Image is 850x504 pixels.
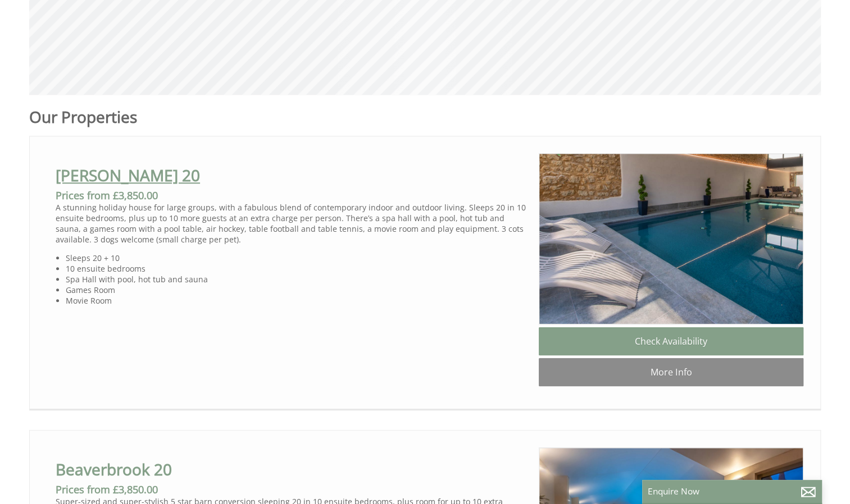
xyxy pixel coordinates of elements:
[648,485,816,497] p: Enquire Now
[66,295,529,306] li: Movie Room
[66,263,529,274] li: 10 ensuite bedrooms
[29,106,544,127] h1: Our Properties
[56,202,530,245] p: A stunning holiday house for large groups, with a fabulous blend of contemporary indoor and outdo...
[66,274,529,285] li: Spa Hall with pool, hot tub and sauna
[56,459,172,480] a: Beaverbrook 20
[539,327,803,355] a: Check Availability
[66,253,529,263] li: Sleeps 20 + 10
[539,358,803,386] a: More Info
[56,483,530,496] h3: Prices from £3,850.00
[539,153,803,324] img: Churchill_20_somerset_sleeps20_spa1_pool_spa_bbq_family_celebration_.content.original.jpg
[56,164,200,186] a: [PERSON_NAME] 20
[66,285,529,295] li: Games Room
[56,189,530,202] h3: Prices from £3,850.00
